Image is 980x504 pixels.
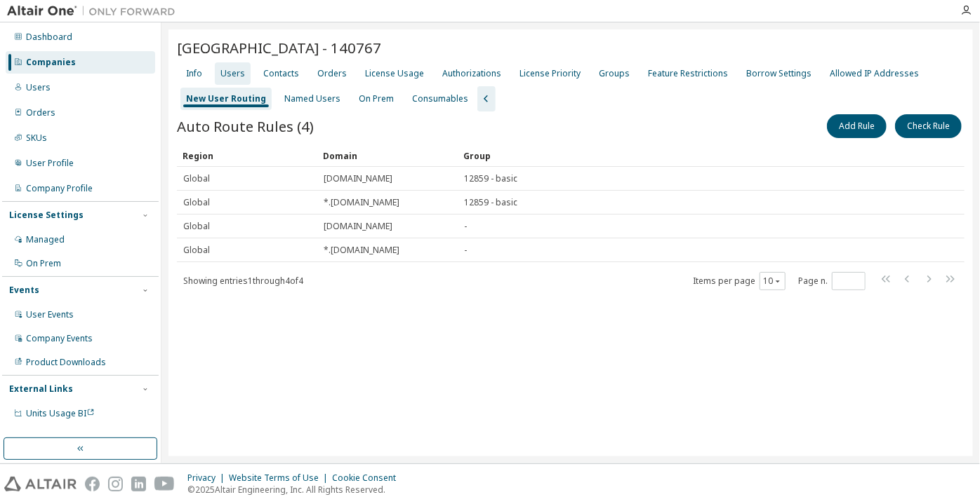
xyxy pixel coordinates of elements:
span: Global [183,245,210,256]
div: On Prem [26,258,61,269]
div: Domain [323,144,452,167]
button: 10 [763,275,782,287]
span: [GEOGRAPHIC_DATA] - 140767 [177,38,381,57]
span: - [464,245,467,256]
div: Borrow Settings [746,68,812,79]
div: SKUs [26,132,47,144]
div: Allowed IP Addresses [830,68,919,79]
div: Consumables [412,93,468,104]
span: Items per page [693,272,786,290]
span: Units Usage BI [26,407,95,419]
div: Website Terms of Use [229,472,332,484]
div: Cookie Consent [332,472,404,484]
div: Region [183,144,312,167]
img: youtube.svg [154,477,175,491]
span: Global [183,221,210,232]
div: Events [9,285,39,296]
div: Info [186,68,202,79]
span: *.[DOMAIN_NAME] [324,245,399,256]
div: Privacy [187,472,229,484]
div: License Priority [519,68,581,79]
img: instagram.svg [108,477,123,491]
span: 12859 - basic [464,197,517,208]
img: linkedin.svg [131,477,146,491]
div: New User Routing [186,93,266,104]
div: License Usage [365,68,424,79]
img: facebook.svg [85,477,100,491]
img: Altair One [7,4,183,18]
span: Showing entries 1 through 4 of 4 [183,275,303,287]
div: User Profile [26,158,74,169]
div: Feature Restrictions [648,68,728,79]
div: On Prem [359,93,394,104]
div: Orders [26,107,55,118]
div: Company Profile [26,183,93,194]
span: [DOMAIN_NAME] [324,221,392,232]
span: Page n. [798,272,866,290]
img: altair_logo.svg [4,477,77,491]
span: *.[DOMAIN_NAME] [324,197,399,208]
span: Global [183,197,210,208]
div: User Events [26,309,74,320]
button: Add Rule [827,114,887,138]
div: Dashboard [26,32,72,43]
span: Global [183,173,210,184]
div: Group [463,144,925,167]
div: Product Downloads [26,357,106,368]
span: Auto Route Rules (4) [177,116,314,136]
div: Groups [599,68,630,79]
div: External Links [9,383,73,395]
div: Company Events [26,333,93,344]
span: [DOMAIN_NAME] [324,173,392,184]
p: © 2025 Altair Engineering, Inc. All Rights Reserved. [187,484,404,496]
div: Managed [26,234,65,245]
div: Authorizations [442,68,501,79]
div: Users [220,68,245,79]
div: Contacts [263,68,299,79]
button: Check Rule [895,114,962,138]
div: Named Users [284,93,340,104]
div: License Settings [9,210,84,221]
div: Orders [317,68,347,79]
div: Companies [26,57,76,68]
span: 12859 - basic [464,173,517,184]
div: Users [26,82,51,93]
span: - [464,221,467,232]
